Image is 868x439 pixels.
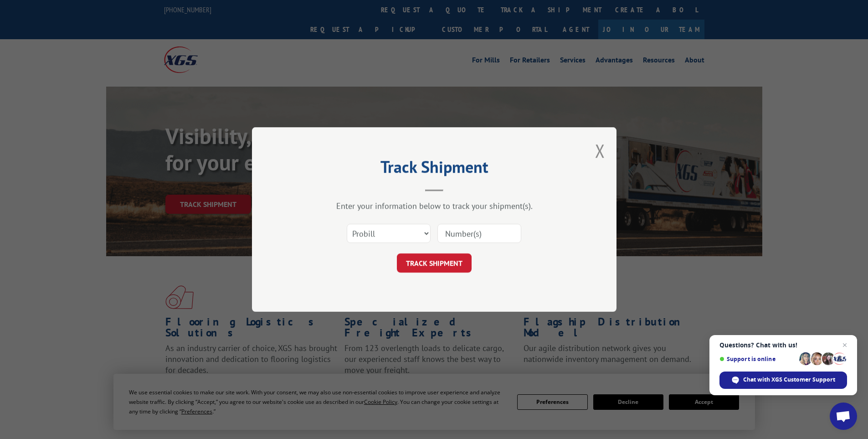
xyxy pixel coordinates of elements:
[743,376,835,384] span: Chat with XGS Customer Support
[595,139,605,163] button: Close modal
[298,160,571,178] h2: Track Shipment
[830,403,857,430] a: Open chat
[397,253,472,273] button: TRACK SHIPMENT
[298,201,571,211] div: Enter your information below to track your shipment(s).
[719,341,847,349] span: Questions? Chat with us!
[437,224,521,243] input: Number(s)
[719,356,796,362] span: Support is online
[719,372,847,389] span: Chat with XGS Customer Support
